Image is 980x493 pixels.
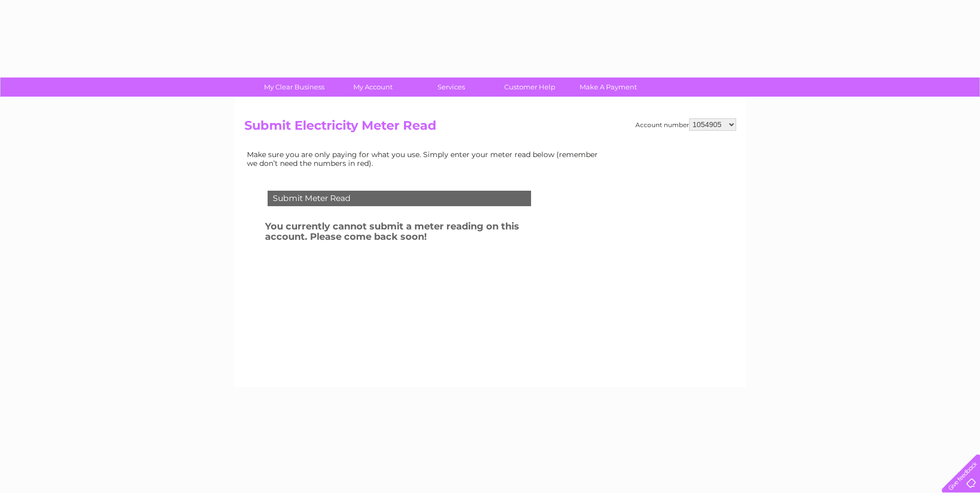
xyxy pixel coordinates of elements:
[635,118,736,131] div: Account number
[268,191,531,206] div: Submit Meter Read
[244,148,606,170] td: Make sure you are only paying for what you use. Simply enter your meter read below (remember we d...
[265,219,558,248] h3: You currently cannot submit a meter reading on this account. Please come back soon!
[487,78,572,97] a: Customer Help
[409,78,494,97] a: Services
[330,78,415,97] a: My Account
[252,78,337,97] a: My Clear Business
[244,118,736,138] h2: Submit Electricity Meter Read
[566,78,651,97] a: Make A Payment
